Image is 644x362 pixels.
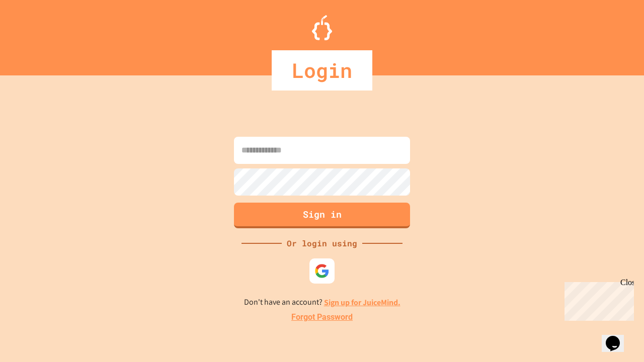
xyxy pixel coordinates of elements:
div: Chat with us now!Close [4,4,69,64]
iframe: chat widget [602,322,634,352]
button: Sign in [234,203,410,228]
div: Login [272,50,372,90]
img: Logo.svg [312,15,332,40]
p: Don't have an account? [244,296,400,309]
iframe: chat widget [560,278,634,321]
img: google-icon.svg [314,263,330,279]
a: Forgot Password [291,311,353,323]
div: Or login using [282,237,362,249]
a: Sign up for JuiceMind. [324,297,400,308]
